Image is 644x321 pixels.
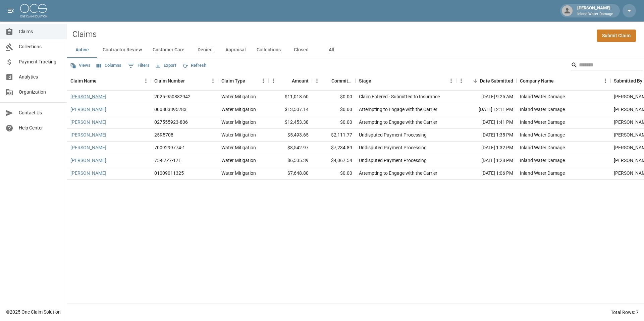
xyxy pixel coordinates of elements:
div: Total Rows: 7 [611,309,639,316]
button: Menu [268,76,278,86]
button: Sort [97,76,106,86]
span: Claims [19,28,61,35]
div: Date Submitted [480,71,513,90]
div: $11,018.60 [268,91,312,103]
div: Water Mitigation [221,170,256,176]
div: Claim Type [218,71,268,90]
div: Inland Water Damage [520,106,565,113]
div: 7009299774-1 [154,144,185,151]
a: [PERSON_NAME] [70,157,106,164]
div: Claim Number [154,71,185,90]
a: [PERSON_NAME] [70,106,106,113]
div: Attempting to Engage with the Carrier [359,170,437,176]
div: Undisputed Payment Processing [359,131,427,138]
p: Inland Water Damage [577,11,613,17]
button: Closed [286,42,316,58]
span: Collections [19,43,61,50]
div: [DATE] 1:28 PM [456,154,517,167]
button: Menu [258,76,268,86]
button: Sort [245,76,255,86]
div: © 2025 One Claim Solution [6,309,61,315]
div: 2025-950882942 [154,93,191,100]
div: $7,234.89 [312,142,356,154]
a: [PERSON_NAME] [70,119,106,125]
div: $0.00 [312,103,356,116]
div: $8,542.97 [268,142,312,154]
div: Undisputed Payment Processing [359,144,427,151]
button: Views [68,60,92,71]
a: [PERSON_NAME] [70,131,106,138]
button: Export [154,60,178,71]
button: All [316,42,346,58]
div: Water Mitigation [221,119,256,125]
div: [DATE] 12:11 PM [456,103,517,116]
div: Water Mitigation [221,157,256,164]
div: 000803395283 [154,106,186,113]
div: [DATE] 1:06 PM [456,167,517,180]
div: 01009011325 [154,170,184,176]
div: Inland Water Damage [520,144,565,151]
button: open drawer [4,4,17,17]
div: $4,067.54 [312,154,356,167]
div: Claim Name [70,71,97,90]
button: Menu [141,76,151,86]
div: [DATE] 1:41 PM [456,116,517,129]
img: ocs-logo-white-transparent.png [20,4,47,17]
div: Water Mitigation [221,144,256,151]
button: Menu [208,76,218,86]
div: $5,493.65 [268,129,312,142]
div: Undisputed Payment Processing [359,157,427,164]
div: dynamic tabs [67,42,644,58]
div: Submitted By [614,71,642,90]
div: Inland Water Damage [520,119,565,125]
div: Company Name [517,71,610,90]
button: Denied [190,42,220,58]
button: Refresh [180,60,208,71]
button: Menu [456,76,466,86]
button: Appraisal [220,42,251,58]
div: Inland Water Damage [520,131,565,138]
div: Water Mitigation [221,93,256,100]
span: Organization [19,89,61,96]
div: Amount [268,71,312,90]
div: Claim Name [67,71,151,90]
div: Claim Entered - Submitted to Insurance [359,93,440,100]
div: $0.00 [312,116,356,129]
button: Show filters [126,60,151,71]
div: 25R5708 [154,131,173,138]
div: Water Mitigation [221,131,256,138]
button: Sort [554,76,563,86]
a: [PERSON_NAME] [70,144,106,151]
div: Inland Water Damage [520,93,565,100]
button: Sort [282,76,292,86]
a: Submit Claim [597,30,636,42]
h2: Claims [72,30,97,39]
div: Amount [292,71,309,90]
div: Committed Amount [331,71,352,90]
div: $0.00 [312,167,356,180]
div: Search [571,60,643,72]
div: Water Mitigation [221,106,256,113]
div: Claim Type [221,71,245,90]
div: [DATE] 9:25 AM [456,91,517,103]
div: [DATE] 1:35 PM [456,129,517,142]
button: Contractor Review [97,42,147,58]
button: Collections [251,42,286,58]
div: $2,111.77 [312,129,356,142]
div: Committed Amount [312,71,356,90]
span: Payment Tracking [19,58,61,65]
a: [PERSON_NAME] [70,93,106,100]
div: Inland Water Damage [520,170,565,176]
div: $0.00 [312,91,356,103]
button: Menu [312,76,322,86]
div: [DATE] 1:32 PM [456,142,517,154]
a: [PERSON_NAME] [70,170,106,176]
div: 027555923-806 [154,119,188,125]
button: Sort [185,76,194,86]
button: Sort [471,76,480,86]
div: $13,507.14 [268,103,312,116]
button: Select columns [95,60,123,71]
div: $6,535.39 [268,154,312,167]
button: Menu [600,76,610,86]
div: Company Name [520,71,554,90]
